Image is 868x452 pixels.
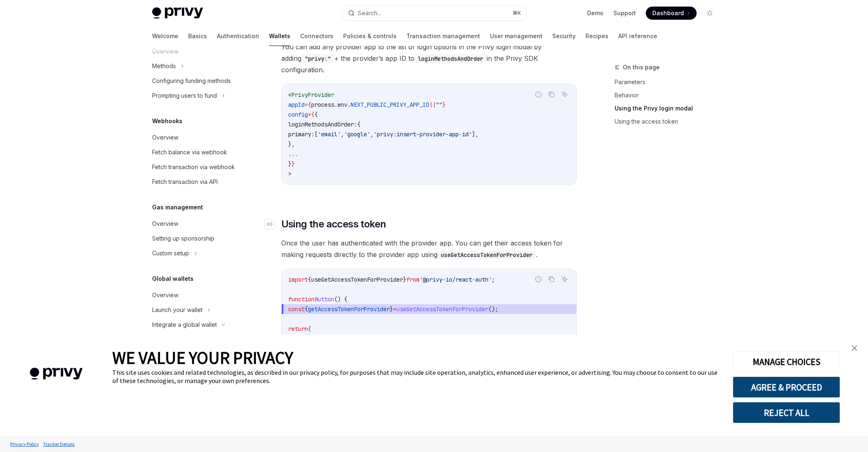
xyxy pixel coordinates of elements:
a: User management [490,26,542,46]
span: , [370,131,374,138]
button: Copy the contents from the code block [546,89,557,100]
span: 'email' [318,131,341,138]
span: Dashboard [652,9,684,17]
span: ... [288,150,298,158]
a: Basics [188,26,207,46]
a: Policies & controls [343,26,396,46]
a: Setting up sponsorship [146,231,251,246]
code: loginMethodsAndOrder [415,54,487,63]
span: } [442,101,446,108]
a: Overview [146,288,251,303]
span: , [341,131,344,138]
a: Navigate to header [265,218,281,231]
img: company logo [12,356,100,392]
a: Overview [146,130,251,145]
button: Toggle dark mode [703,7,716,20]
span: > [288,170,292,177]
span: = [308,111,311,118]
span: . [334,101,337,108]
a: Fetch transaction via API [146,174,251,189]
code: useGetAccessTokenForProvider [437,250,536,259]
span: appId [288,101,305,108]
img: close banner [852,345,857,351]
div: This site uses cookies and related technologies, as described in our privacy policy, for purposes... [112,368,720,385]
span: [ [314,131,318,138]
span: ; [492,276,495,283]
button: AGREE & PROCEED [733,376,840,398]
div: Overview [152,219,178,229]
div: Integrate a global wallet [152,320,217,330]
span: { [311,111,314,118]
a: Using the Privy login modal [615,102,723,115]
button: Search...⌘K [342,6,526,21]
a: Fetch balance via webhook [146,145,251,160]
span: const [288,305,305,313]
button: Copy the contents from the code block [546,274,557,285]
div: Launch your wallet [152,305,203,315]
code: "privy:" [301,54,334,63]
span: getAccessTokenForProvider [308,305,390,313]
button: Report incorrect code [533,274,544,285]
div: Overview [152,290,178,300]
a: Welcome [152,26,178,46]
span: || [429,101,436,108]
span: from [406,276,419,283]
a: Fetch transaction via webhook [146,160,251,174]
a: Security [552,26,576,46]
h5: Global wallets [152,274,194,284]
span: ], [472,131,478,138]
span: function [288,296,314,303]
a: Wallets [269,26,290,46]
a: API reference [618,26,657,46]
a: Recipes [586,26,608,46]
div: Search... [358,8,381,18]
span: { [314,111,318,118]
span: PrivyProvider [292,91,334,99]
a: Parameters [615,76,723,89]
a: Privacy Policy [8,437,41,451]
span: . [347,101,351,108]
span: '@privy-io/react-auth' [419,276,492,283]
a: Overview [146,332,251,347]
span: } [403,276,406,283]
div: Fetch transaction via webhook [152,162,235,172]
span: useGetAccessTokenForProvider [311,276,403,283]
a: Connectors [300,26,333,46]
span: You can add any provider app to the list of login options in the Privy login modal by adding + th... [281,41,577,76]
span: (); [488,305,498,313]
a: Support [613,9,636,17]
span: { [308,276,311,283]
div: Fetch balance via webhook [152,147,227,157]
span: Once the user has authenticated with the provider app. You can get their access token for making ... [281,237,577,260]
h5: Gas management [152,202,203,212]
span: { [357,121,360,128]
span: config [288,111,308,118]
span: { [305,305,308,313]
span: } [390,305,393,313]
button: Report incorrect code [533,89,544,100]
a: Overview [146,216,251,231]
span: primary: [288,131,314,138]
a: Using the access token [615,115,723,128]
span: ( [308,325,311,333]
div: Setting up sponsorship [152,234,214,243]
div: Fetch transaction via API [152,177,218,187]
button: Ask AI [559,89,570,100]
span: Using the access token [281,218,386,231]
span: ⌘ K [513,10,521,16]
span: = [393,305,396,313]
a: close banner [846,340,863,356]
span: env [337,101,347,108]
span: } [292,160,295,167]
button: Ask AI [559,274,570,285]
span: NEXT_PUBLIC_PRIVY_APP_ID [351,101,429,108]
span: process [311,101,334,108]
a: Behavior [615,89,723,102]
h5: Webhooks [152,116,182,126]
button: REJECT ALL [733,402,840,423]
span: import [288,276,308,283]
div: Configuring funding methods [152,76,231,86]
span: loginMethodsAndOrder: [288,121,357,128]
a: Dashboard [646,7,697,20]
a: Authentication [217,26,259,46]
